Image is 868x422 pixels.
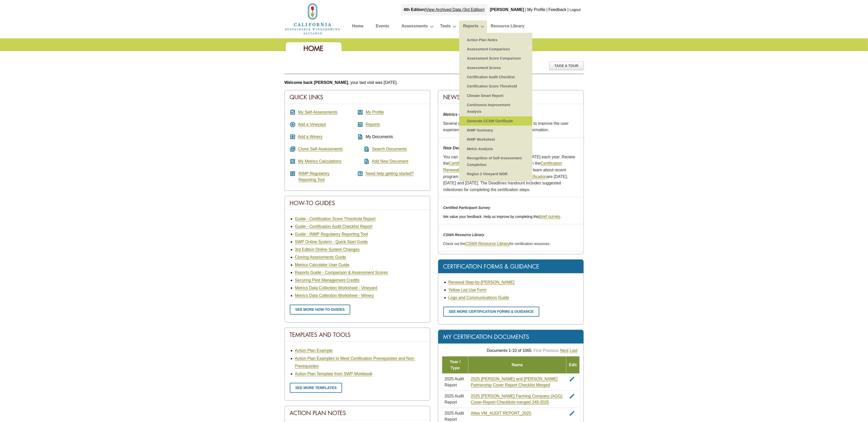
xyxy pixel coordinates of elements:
span: My Documents [366,135,393,139]
a: Certification Audit Checklist [464,72,527,82]
a: Metrics Data Collection Worksheet - Vineyard [295,286,377,290]
a: Action Plan Template from SWP Workbook [295,372,372,376]
a: INMP RegulatoryReporting Tool [299,171,330,182]
a: INMP Worksheet [464,135,527,144]
div: Quick Links [285,90,430,104]
a: See more certification forms & guidance [443,307,539,317]
a: Tools [440,23,451,31]
p: You can start the Self-Assessment as early as [DATE] each year. Review the handout and watch the ... [443,154,578,193]
strong: 4th Edition [404,7,425,12]
div: Action Plan Notes [285,406,430,420]
a: Certification Renewal Webinar [443,161,562,172]
a: Events [376,23,389,31]
a: brief survey [539,214,560,219]
a: edit [569,377,575,381]
a: Reports Guide - Comparison & Assessment Scores [295,270,388,275]
a: Resource Library [491,23,525,31]
a: Assessment Score Comparison [464,54,527,63]
a: My Metrics Calculations [298,159,341,164]
a: Add a Vineyard [298,122,326,127]
i: description [357,134,364,140]
a: Metric Analysis [464,144,527,153]
span: 2025 Audit Report [445,411,464,421]
span: 2025 Audit Report [445,377,464,387]
i: calculate [290,158,296,164]
i: assessment [357,121,364,128]
a: edit [569,411,575,415]
a: Guide - Certification Audit Checklist Report [295,224,372,229]
div: News [438,90,584,104]
div: How-To Guides [285,196,430,210]
i: assignment_turned_in [290,109,296,115]
a: Logo and Communications Guide [448,295,509,300]
a: Action Plan Examples to Meet Certification Prerequisites and Non-Prerequisites [295,356,415,369]
a: My Profile [366,110,384,115]
a: Next [560,348,568,353]
a: Certification Renewal Steps [449,161,499,166]
a: Feedback [548,7,566,12]
a: Yellow List Use Form [448,288,487,292]
a: Home [284,16,341,21]
em: Certified Participant Survey [443,206,490,210]
a: Renewal Step-by-[PERSON_NAME] [448,280,515,285]
a: First [534,348,542,353]
i: help_center [357,171,364,177]
a: Generate CCSW Certificate [464,116,527,126]
a: Guide - INMP Regulatory Reporting Tool [295,232,368,237]
td: Name [468,356,566,373]
a: View Archived Data (3rd Edition) [426,7,485,12]
td: Year / Type [442,356,468,373]
span: 2025 Audit Report [445,394,464,404]
a: CSWA Resource Library [465,241,510,246]
div: Templates And Tools [285,328,430,342]
span: Several updates were made to the metrics center to improve the user experience and remove under-u... [443,121,569,132]
a: Search Documents [372,147,407,151]
a: Previous [543,348,559,353]
strong: Metrics Center Updates [443,112,489,117]
div: Certification Forms & Guidance [438,260,584,273]
a: Metrics Data Collection Worksheet - Winery [295,293,374,298]
a: Cloning Assessments Guide [295,255,346,260]
i: edit [569,410,575,416]
a: Last [570,348,577,353]
div: Take A Tour [549,61,584,70]
a: Need help getting started? [366,171,414,176]
i: edit [569,376,575,382]
div: | [401,4,487,15]
a: Assessments [401,23,428,31]
img: logo_cswa2x.png [284,3,341,35]
i: add_box [290,134,296,140]
td: Edit [566,356,579,373]
a: Action Plan Notes [464,35,527,45]
a: My Self-Assessments [298,110,337,115]
b: Welcome back [PERSON_NAME] [284,80,348,85]
a: My Profile [527,7,545,12]
a: Home [352,23,364,31]
span: » [529,47,531,52]
a: Add New Document [372,159,408,164]
a: Reports [463,23,478,31]
a: Assessment Scores [464,63,527,72]
i: article [290,171,296,177]
b: [PERSON_NAME] [490,7,524,12]
i: account_box [357,109,364,115]
a: Assessment Comparison [464,45,527,54]
div: | [546,4,548,15]
a: Reports [366,122,380,127]
div: | [567,4,569,15]
em: CSWA Resource Library [443,233,485,237]
a: See more how-to guides [290,305,350,315]
div: | [525,4,527,15]
a: See more templates [290,383,342,393]
a: Guide - Certification Score Threshold Report [295,217,376,221]
div: My Certification Documents [438,330,584,344]
a: Action Plan Example [295,348,333,353]
i: add_circle [290,121,296,128]
span: We value your feedback. Help us improve by completing this . [443,215,561,219]
span: Check out the for certification resources. [443,242,551,246]
a: INMP Summary [464,126,527,135]
a: Recognition of Self-Assessment Completion [464,153,527,170]
a: Metrics Calculator User Guide [295,263,349,267]
a: Climate Smart Report [464,91,527,100]
span: Documents 1-10 of 1065 [487,348,532,353]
